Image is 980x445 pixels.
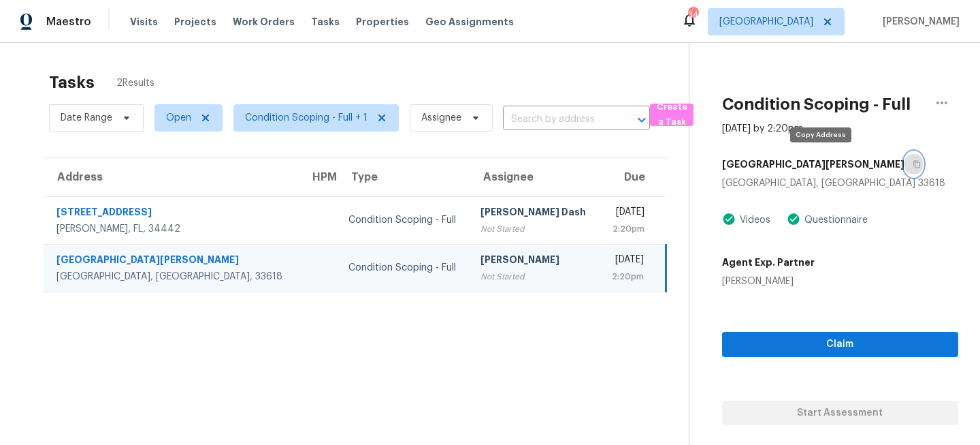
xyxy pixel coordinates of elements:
[56,270,288,283] div: [GEOGRAPHIC_DATA], [GEOGRAPHIC_DATA], 33618
[245,111,367,125] span: Condition Scoping - Full + 1
[688,8,698,22] div: 34
[632,110,651,129] button: Open
[116,76,154,90] span: 2 Results
[348,261,459,275] div: Condition Scoping - Full
[787,212,800,226] img: Artifact Present Icon
[299,158,338,196] th: HPM
[610,205,645,222] div: [DATE]
[722,97,911,111] h2: Condition Scoping - Full
[480,253,589,270] div: [PERSON_NAME]
[166,111,191,125] span: Open
[480,222,589,236] div: Not Started
[733,336,947,353] span: Claim
[46,15,91,29] span: Maestro
[610,222,645,236] div: 2:20pm
[56,222,288,236] div: [PERSON_NAME], FL, 34442
[56,205,288,222] div: [STREET_ADDRESS]
[877,15,960,29] span: [PERSON_NAME]
[56,253,288,270] div: [GEOGRAPHIC_DATA][PERSON_NAME]
[130,15,158,29] span: Visits
[338,158,470,196] th: Type
[600,158,666,196] th: Due
[356,15,409,29] span: Properties
[722,122,803,136] div: [DATE] by 2:20pm
[650,104,693,126] button: Create a Task
[233,15,295,29] span: Work Orders
[49,76,95,89] h2: Tasks
[480,205,589,222] div: [PERSON_NAME] Dash
[719,15,813,29] span: [GEOGRAPHIC_DATA]
[736,213,770,227] div: Videos
[311,17,340,27] span: Tasks
[722,157,904,171] h5: [GEOGRAPHIC_DATA][PERSON_NAME]
[348,213,459,227] div: Condition Scoping - Full
[800,213,868,227] div: Questionnaire
[610,253,644,270] div: [DATE]
[425,15,514,29] span: Geo Assignments
[722,212,736,226] img: Artifact Present Icon
[470,158,600,196] th: Assignee
[722,332,958,357] button: Claim
[722,177,958,190] div: [GEOGRAPHIC_DATA], [GEOGRAPHIC_DATA] 33618
[44,158,299,196] th: Address
[503,109,612,130] input: Search by address
[61,111,112,125] span: Date Range
[722,275,815,288] div: [PERSON_NAME]
[610,270,644,283] div: 2:20pm
[480,270,589,283] div: Not Started
[722,256,815,269] h5: Agent Exp. Partner
[657,99,687,131] span: Create a Task
[421,111,461,125] span: Assignee
[174,15,216,29] span: Projects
